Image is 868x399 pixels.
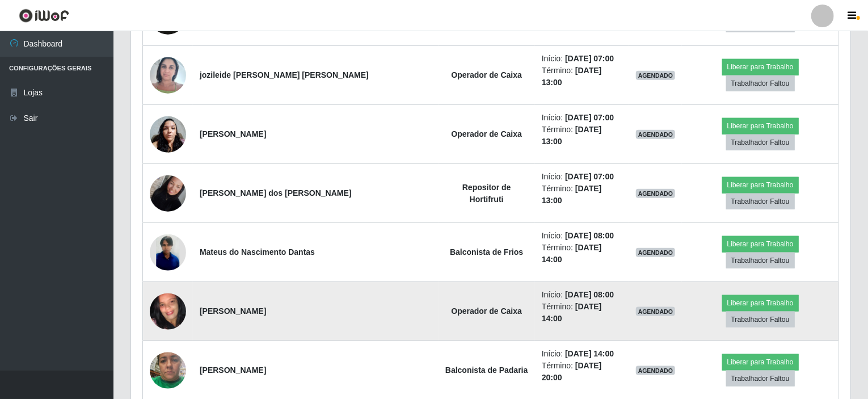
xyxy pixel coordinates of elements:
strong: Balconista de Frios [450,247,523,257]
button: Liberar para Trabalho [722,177,799,193]
li: Término: [542,183,622,207]
li: Início: [542,112,622,124]
strong: [PERSON_NAME] [200,129,266,138]
li: Término: [542,65,622,89]
button: Liberar para Trabalho [722,295,799,311]
time: [DATE] 14:00 [565,349,614,358]
button: Trabalhador Faltou [726,371,795,387]
li: Término: [542,301,622,325]
strong: [PERSON_NAME] [200,366,266,375]
span: AGENDADO [636,130,676,139]
button: Liberar para Trabalho [722,354,799,370]
li: Início: [542,171,622,183]
button: Liberar para Trabalho [722,59,799,75]
button: Trabalhador Faltou [726,194,795,209]
button: Trabalhador Faltou [726,135,795,150]
strong: jozileide [PERSON_NAME] [PERSON_NAME] [200,70,369,79]
span: AGENDADO [636,366,676,375]
time: [DATE] 08:00 [565,290,614,299]
strong: Mateus do Nascimento Dantas [200,247,315,257]
strong: [PERSON_NAME] dos [PERSON_NAME] [200,188,352,198]
time: [DATE] 08:00 [565,231,614,240]
strong: Repositor de Hortifruti [462,183,511,204]
li: Término: [542,360,622,384]
li: Início: [542,289,622,301]
img: 1738532895454.jpeg [150,234,186,271]
span: AGENDADO [636,248,676,257]
button: Trabalhador Faltou [726,253,795,268]
span: AGENDADO [636,307,676,316]
img: 1755980716482.jpeg [150,169,186,217]
span: AGENDADO [636,71,676,80]
button: Trabalhador Faltou [726,312,795,327]
img: 1705690307767.jpeg [150,51,186,99]
img: CoreUI Logo [19,9,69,23]
button: Liberar para Trabalho [722,118,799,134]
strong: [PERSON_NAME] [200,306,266,316]
img: 1714848493564.jpeg [150,110,186,158]
time: [DATE] 07:00 [565,54,614,63]
strong: Operador de Caixa [452,306,523,316]
button: Trabalhador Faltou [726,75,795,91]
strong: Balconista de Padaria [445,366,528,375]
li: Início: [542,53,622,65]
img: 1743256208658.jpeg [150,346,186,394]
li: Início: [542,348,622,360]
img: 1701891502546.jpeg [150,271,186,351]
li: Início: [542,230,622,242]
strong: Operador de Caixa [452,129,523,138]
button: Liberar para Trabalho [722,236,799,252]
time: [DATE] 07:00 [565,172,614,181]
strong: Operador de Caixa [452,70,523,79]
span: AGENDADO [636,189,676,198]
li: Término: [542,124,622,148]
time: [DATE] 07:00 [565,113,614,122]
li: Término: [542,242,622,266]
